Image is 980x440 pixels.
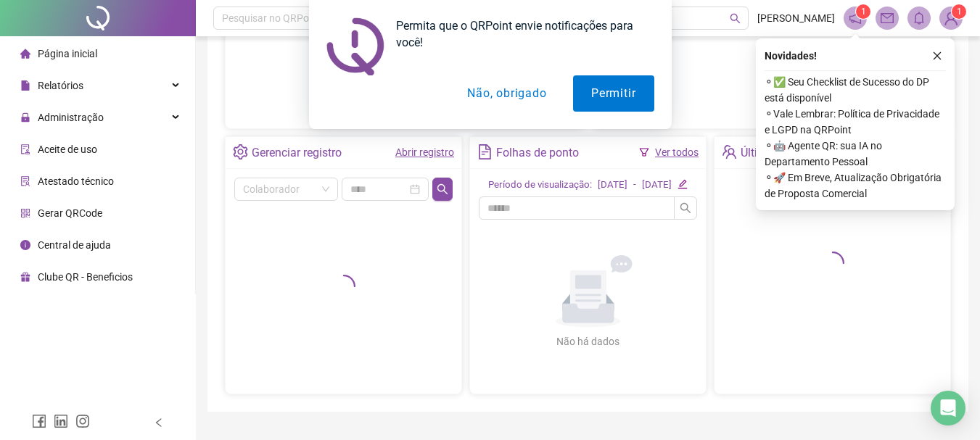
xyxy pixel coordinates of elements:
[75,414,90,428] span: instagram
[332,275,355,298] span: loading
[54,414,68,428] span: linkedin
[680,202,691,214] span: search
[522,333,655,349] div: Não há dados
[655,146,699,158] a: Ver todos
[642,178,672,193] div: [DATE]
[38,207,102,219] span: Gerar QRCode
[38,239,111,251] span: Central de ajuda
[38,271,133,283] span: Clube QR - Beneficios
[765,138,946,170] span: ⚬ 🤖 Agente QR: sua IA no Departamento Pessoal
[384,17,654,51] div: Permita que o QRPoint envie notificações para você!
[252,141,342,165] div: Gerenciar registro
[326,17,384,75] img: notification icon
[931,391,965,426] div: Open Intercom Messenger
[598,178,627,193] div: [DATE]
[233,144,248,159] span: setting
[20,208,30,218] span: qrcode
[437,183,448,195] span: search
[821,252,844,275] span: loading
[741,141,902,165] div: Últimos registros sincronizados
[765,170,946,202] span: ⚬ 🚀 Em Breve, Atualização Obrigatória de Proposta Comercial
[488,178,592,193] div: Período de visualização:
[38,144,97,155] span: Aceite de uso
[20,144,30,154] span: audit
[678,179,687,188] span: edit
[395,146,454,158] a: Abrir registro
[633,178,636,193] div: -
[20,272,30,282] span: gift
[722,144,737,159] span: team
[449,75,564,112] button: Não, obrigado
[496,141,579,165] div: Folhas de ponto
[20,176,30,186] span: solution
[32,414,46,428] span: facebook
[639,147,649,157] span: filter
[573,75,654,112] button: Permitir
[154,418,164,428] span: left
[477,144,493,159] span: file-text
[38,175,114,187] span: Atestado técnico
[20,240,30,250] span: info-circle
